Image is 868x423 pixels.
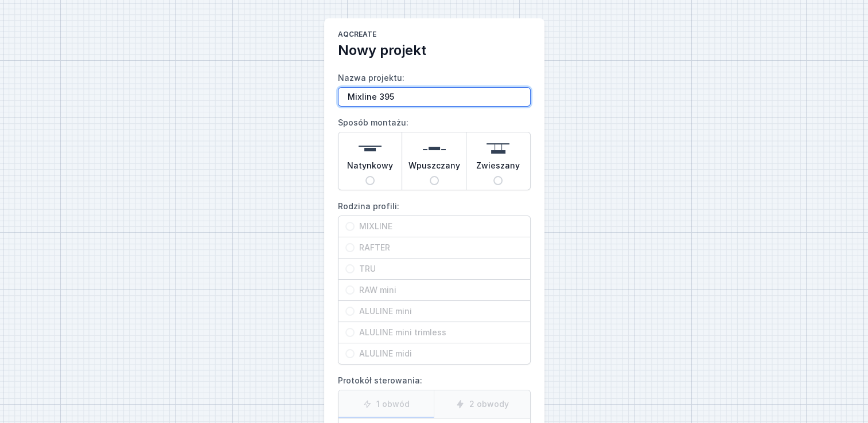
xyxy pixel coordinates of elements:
[347,160,393,176] span: Natynkowy
[338,87,531,107] input: Nazwa projektu:
[338,69,531,107] label: Nazwa projektu:
[338,113,531,190] label: Sposób montażu:
[486,137,509,160] img: suspended.svg
[365,176,375,185] input: Natynkowy
[493,176,503,185] input: Zwieszany
[359,137,382,160] img: surface.svg
[408,160,460,176] span: Wpuszczany
[338,41,531,60] h2: Nowy projekt
[476,160,520,176] span: Zwieszany
[338,30,531,41] h1: AQcreate
[430,176,439,185] input: Wpuszczany
[338,197,531,365] label: Rodzina profili:
[423,137,446,160] img: recessed.svg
